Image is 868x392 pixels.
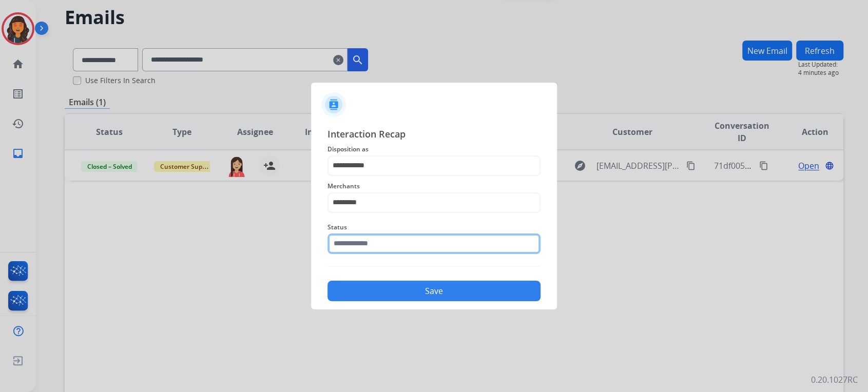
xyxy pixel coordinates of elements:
[327,281,541,301] button: Save
[811,374,858,386] p: 0.20.1027RC
[327,127,541,143] span: Interaction Recap
[327,221,541,233] span: Status
[321,92,346,117] img: contactIcon
[327,180,541,192] span: Merchants
[327,143,541,155] span: Disposition as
